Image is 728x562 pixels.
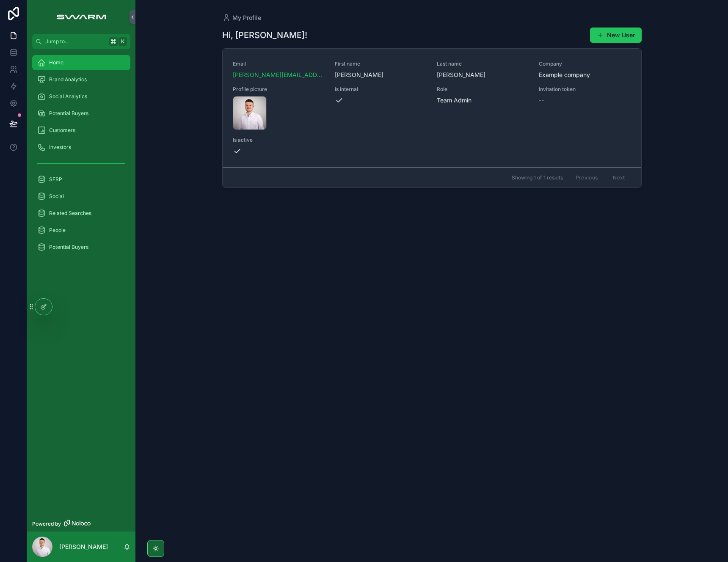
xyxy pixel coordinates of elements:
a: Related Searches [32,206,130,221]
span: Team Admin [437,96,472,105]
img: App logo [52,10,110,24]
span: Social Analytics [49,93,87,100]
button: New User [590,28,642,43]
span: Related Searches [49,210,91,217]
span: Invitation token [539,86,631,93]
span: Is active [233,137,325,143]
span: Powered by [32,521,61,527]
a: People [32,223,130,238]
span: Company [539,61,631,67]
span: Jump to... [45,38,106,45]
a: Potential Buyers [32,106,130,121]
a: Email[PERSON_NAME][EMAIL_ADDRESS][PERSON_NAME][DOMAIN_NAME]First name[PERSON_NAME]Last name[PERSO... [223,49,641,167]
h1: Hi, [PERSON_NAME]! [222,29,307,41]
span: People [49,227,66,234]
a: Home [32,55,130,70]
span: Last name [437,61,529,67]
a: Potential Buyers [32,240,130,255]
a: [PERSON_NAME][EMAIL_ADDRESS][PERSON_NAME][DOMAIN_NAME] [233,71,325,79]
span: Potential Buyers [49,110,88,117]
span: Showing 1 of 1 results [512,174,563,181]
a: Social [32,189,130,204]
a: My Profile [222,14,261,22]
span: Profile picture [233,86,325,93]
span: Investors [49,144,71,151]
a: Brand Analytics [32,72,130,87]
a: Customers [32,123,130,138]
span: Example company [539,71,590,79]
span: Brand Analytics [49,76,87,83]
a: Powered by [27,516,135,532]
button: Jump to...K [32,34,130,49]
span: [PERSON_NAME] [437,71,529,79]
span: Email [233,61,325,67]
span: First name [335,61,427,67]
span: Home [49,59,63,66]
span: Customers [49,127,75,134]
a: SERP [32,172,130,187]
a: Investors [32,140,130,155]
span: My Profile [232,14,261,22]
p: [PERSON_NAME] [59,543,108,551]
span: SERP [49,176,62,183]
span: Social [49,193,64,200]
span: [PERSON_NAME] [335,71,427,79]
a: Social Analytics [32,89,130,104]
span: Potential Buyers [49,244,88,251]
span: -- [539,96,544,105]
span: K [119,38,126,45]
span: Role [437,86,529,93]
div: scrollable content [27,49,135,266]
span: Is internal [335,86,427,93]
